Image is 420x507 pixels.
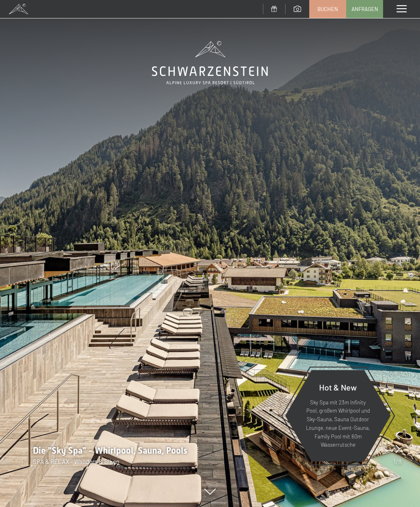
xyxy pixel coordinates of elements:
span: Anfragen [352,5,378,13]
p: Sky Spa mit 23m Infinity Pool, großem Whirlpool und Sky-Sauna, Sauna Outdoor Lounge, neue Event-S... [305,398,371,450]
a: Anfragen [347,0,383,18]
span: Die "Sky Spa" - Whirlpool, Sauna, Pools [33,445,187,456]
span: Buchen [317,5,338,13]
span: / [396,457,398,466]
a: Buchen [310,0,346,18]
span: SPA & RELAX - Wandern & Biken [33,458,119,465]
span: Hot & New [319,382,357,392]
a: Hot & New Sky Spa mit 23m Infinity Pool, großem Whirlpool und Sky-Sauna, Sauna Outdoor Lounge, ne... [285,370,391,462]
span: 1 [393,457,396,466]
span: 8 [398,457,402,466]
